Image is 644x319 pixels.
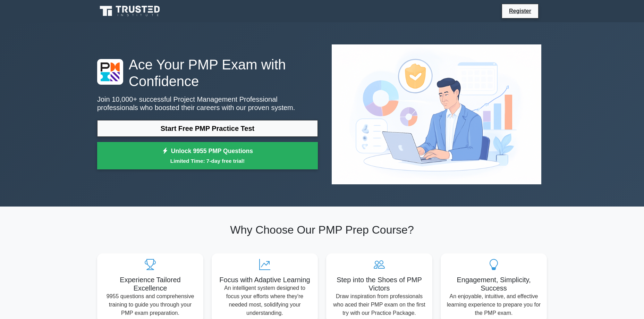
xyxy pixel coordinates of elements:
a: Register [505,7,535,15]
p: Draw inspiration from professionals who aced their PMP exam on the first try with our Practice Pa... [332,292,427,317]
small: Limited Time: 7-day free trial! [106,157,309,165]
p: Join 10,000+ successful Project Management Professional professionals who boosted their careers w... [97,95,318,112]
a: Unlock 9955 PMP QuestionsLimited Time: 7-day free trial! [97,142,318,170]
h5: Engagement, Simplicity, Success [446,276,541,292]
img: Project Management Professional Preview [326,39,547,190]
h5: Experience Tailored Excellence [103,276,198,292]
p: An enjoyable, intuitive, and effective learning experience to prepare you for the PMP exam. [446,292,541,317]
h5: Step into the Shoes of PMP Victors [332,276,427,292]
h5: Focus with Adaptive Learning [217,276,312,284]
p: 9955 questions and comprehensive training to guide you through your PMP exam preparation. [103,292,198,317]
p: An intelligent system designed to focus your efforts where they're needed most, solidifying your ... [217,284,312,317]
h2: Why Choose Our PMP Prep Course? [97,223,547,236]
h1: Ace Your PMP Exam with Confidence [97,56,318,90]
a: Start Free PMP Practice Test [97,120,318,137]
